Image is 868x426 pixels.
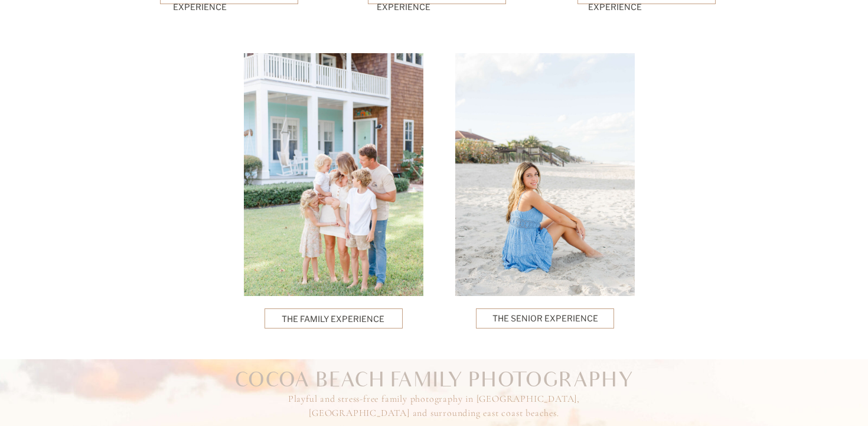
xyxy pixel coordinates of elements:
[282,313,386,323] a: The Family Experience
[273,392,595,424] h3: Playful and stress-free family photography in [GEOGRAPHIC_DATA], [GEOGRAPHIC_DATA] and surroundin...
[492,312,598,325] a: The Senior Experience
[139,370,729,389] h2: Cocoa Beach Family Photography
